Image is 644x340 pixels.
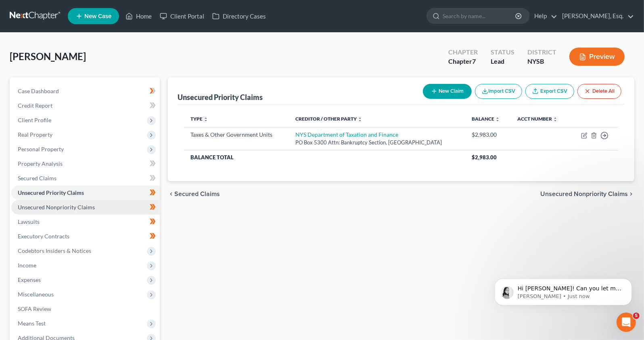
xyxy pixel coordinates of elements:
[11,171,160,186] a: Secured Claims
[472,154,497,161] span: $2,983.00
[569,48,625,66] button: Preview
[11,215,160,229] a: Lawsuits
[540,191,628,197] span: Unsecured Nonpriority Claims
[495,117,500,122] i: unfold_more
[472,57,476,65] span: 7
[178,92,263,102] div: Unsecured Priority Claims
[208,9,270,23] a: Directory Cases
[527,48,556,57] div: District
[483,262,644,318] iframe: Intercom notifications message
[84,13,111,19] span: New Case
[168,191,174,197] i: chevron_left
[11,200,160,215] a: Unsecured Nonpriority Claims
[168,191,220,197] button: chevron_left Secured Claims
[18,175,56,181] span: Secured Claims
[553,117,558,122] i: unfold_more
[577,84,621,99] button: Delete All
[18,146,64,152] span: Personal Property
[628,191,634,197] i: chevron_right
[295,116,362,122] a: Creditor / Other Party unfold_more
[295,131,398,138] a: NYS Department of Taxation and Finance
[18,291,54,298] span: Miscellaneous
[18,262,36,269] span: Income
[174,191,220,197] span: Secured Claims
[18,131,52,138] span: Real Property
[18,160,63,167] span: Property Analysis
[443,8,516,23] input: Search by name...
[527,57,556,66] div: NYSB
[491,57,514,66] div: Lead
[11,229,160,244] a: Executory Contracts
[18,117,51,123] span: Client Profile
[11,84,160,98] a: Case Dashboard
[11,302,160,316] a: SOFA Review
[11,98,160,113] a: Credit Report
[203,117,208,122] i: unfold_more
[525,84,574,99] a: Export CSV
[558,9,634,23] a: [PERSON_NAME], Esq.
[448,57,478,66] div: Chapter
[18,320,46,327] span: Means Test
[156,9,208,23] a: Client Portal
[11,156,160,171] a: Property Analysis
[18,233,69,240] span: Executory Contracts
[18,189,84,196] span: Unsecured Priority Claims
[517,116,558,122] a: Acct Number unfold_more
[617,313,636,332] iframe: Intercom live chat
[190,116,208,122] a: Type unfold_more
[358,117,362,122] i: unfold_more
[472,131,504,139] div: $2,983.00
[491,48,514,57] div: Status
[184,150,465,165] th: Balance Total
[18,88,59,94] span: Case Dashboard
[475,84,522,99] button: Import CSV
[11,186,160,200] a: Unsecured Priority Claims
[18,247,91,254] span: Codebtors Insiders & Notices
[10,50,86,62] span: [PERSON_NAME]
[423,84,472,99] button: New Claim
[18,305,51,312] span: SOFA Review
[190,131,282,139] div: Taxes & Other Government Units
[472,116,500,122] a: Balance unfold_more
[295,139,459,146] div: PO Box 5300 Attn: Bankruptcy Section, [GEOGRAPHIC_DATA]
[18,218,40,225] span: Lawsuits
[18,102,52,109] span: Credit Report
[121,9,156,23] a: Home
[540,191,634,197] button: Unsecured Nonpriority Claims chevron_right
[18,204,95,211] span: Unsecured Nonpriority Claims
[448,48,478,57] div: Chapter
[18,276,41,283] span: Expenses
[633,313,640,319] span: 5
[530,9,557,23] a: Help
